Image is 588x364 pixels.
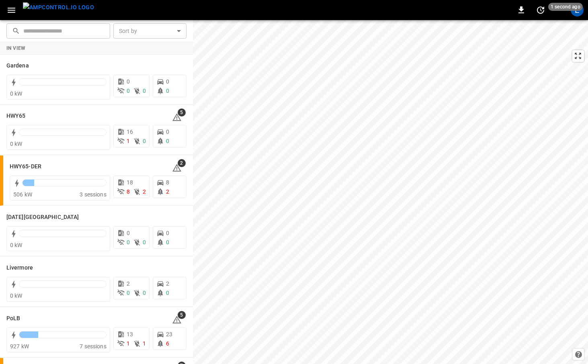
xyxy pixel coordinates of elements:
[143,340,146,347] span: 1
[6,314,20,323] h6: PoLB
[166,239,169,245] span: 0
[127,331,133,337] span: 13
[127,340,130,347] span: 1
[166,179,169,186] span: 8
[127,188,130,195] span: 8
[10,162,41,171] h6: HWY65-DER
[80,343,107,350] span: 7 sessions
[166,290,169,296] span: 0
[10,141,23,147] span: 0 kW
[127,239,130,245] span: 0
[178,108,186,117] span: 5
[166,78,169,85] span: 0
[143,290,146,296] span: 0
[10,292,23,299] span: 0 kW
[166,129,169,135] span: 0
[6,213,79,222] h6: Karma Center
[143,239,146,245] span: 0
[23,2,94,12] img: ampcontrol.io logo
[178,159,186,167] span: 2
[166,88,169,94] span: 0
[166,331,172,337] span: 23
[127,88,130,94] span: 0
[166,188,169,195] span: 2
[127,129,133,135] span: 16
[166,340,169,347] span: 6
[13,191,32,198] span: 506 kW
[166,138,169,144] span: 0
[10,242,23,248] span: 0 kW
[80,191,107,198] span: 3 sessions
[143,188,146,195] span: 2
[166,280,169,287] span: 2
[6,264,33,272] h6: Livermore
[10,343,29,350] span: 927 kW
[127,78,130,85] span: 0
[127,280,130,287] span: 2
[143,88,146,94] span: 0
[548,3,583,11] span: 1 second ago
[10,90,23,97] span: 0 kW
[534,4,547,16] button: set refresh interval
[127,179,133,186] span: 18
[127,138,130,144] span: 1
[6,112,26,121] h6: HWY65
[127,230,130,236] span: 0
[166,230,169,236] span: 0
[6,61,29,70] h6: Gardena
[6,45,26,51] strong: In View
[127,290,130,296] span: 0
[178,311,186,319] span: 5
[143,138,146,144] span: 0
[193,20,588,364] canvas: Map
